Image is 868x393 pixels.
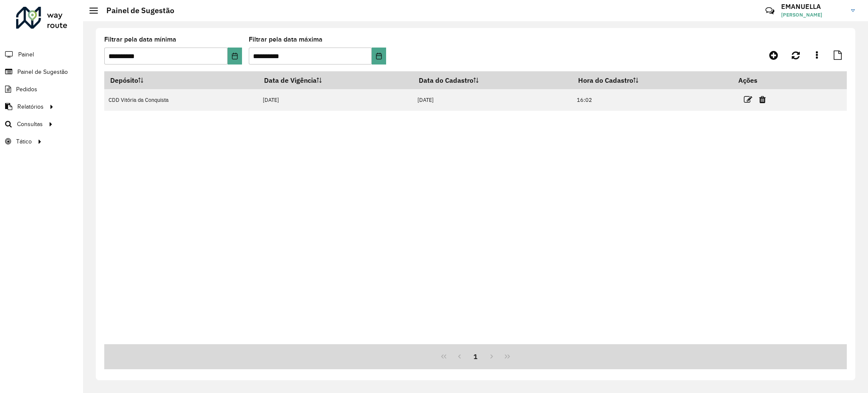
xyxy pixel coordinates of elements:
[249,34,323,45] label: Filtrar pela data máxima
[413,89,572,111] td: [DATE]
[372,48,386,65] button: Choose Date
[17,102,44,111] span: Relatórios
[17,67,68,76] span: Painel de Sugestão
[572,71,732,89] th: Hora do Cadastro
[228,48,242,65] button: Choose Date
[16,137,32,146] span: Tático
[413,71,572,89] th: Data do Cadastro
[17,120,43,129] span: Consultas
[104,89,258,111] td: CDD Vitória da Conquista
[16,85,37,94] span: Pedidos
[104,71,258,89] th: Depósito
[781,3,845,11] h3: EMANUELLA
[258,71,413,89] th: Data de Vigência
[781,11,845,19] span: [PERSON_NAME]
[467,348,484,365] button: 1
[258,89,413,111] td: [DATE]
[733,71,784,89] th: Ações
[104,34,176,45] label: Filtrar pela data mínima
[744,94,752,105] a: Editar
[761,2,779,20] a: Contato Rápido
[98,6,174,15] h2: Painel de Sugestão
[572,89,732,111] td: 16:02
[759,94,766,105] a: Excluir
[18,50,34,59] span: Painel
